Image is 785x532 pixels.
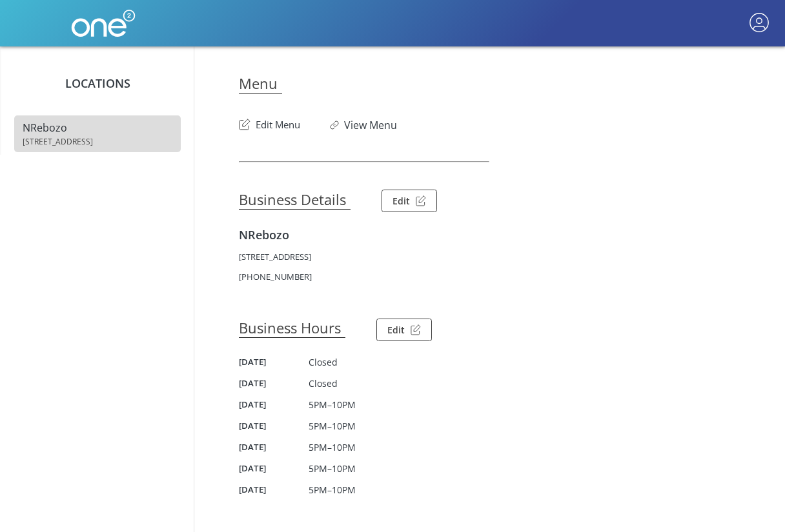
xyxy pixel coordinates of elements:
[239,318,345,338] h3: Business Hours
[239,484,309,495] h5: [DATE]
[239,462,309,474] h5: [DATE]
[239,356,309,368] h5: [DATE]
[411,324,422,335] img: Edit
[416,195,427,206] img: Edit
[239,112,300,132] button: Edit Menu
[65,75,130,91] span: Locations
[239,377,309,389] h5: [DATE]
[309,356,338,368] span: Closed
[239,251,740,262] p: [STREET_ADDRESS]
[309,484,356,496] span: 5PM–10PM
[344,118,397,132] a: View Menu
[309,377,338,389] span: Closed
[309,462,356,475] span: 5PM–10PM
[239,420,309,431] h5: [DATE]
[376,319,432,341] button: Edit
[239,399,309,410] h5: [DATE]
[239,227,740,242] h4: NRebozo
[330,121,344,130] img: Link
[309,441,356,453] span: 5PM–10PM
[14,115,181,152] a: NRebozo [STREET_ADDRESS]
[239,271,740,282] p: [PHONE_NUMBER]
[23,136,172,147] span: [STREET_ADDRESS]
[309,399,356,411] span: 5PM–10PM
[239,441,309,453] h5: [DATE]
[239,119,256,130] img: Edit
[309,420,356,432] span: 5PM–10PM
[239,74,282,94] h3: Menu
[239,190,351,210] h3: Business Details
[382,190,437,212] button: Edit
[23,121,67,135] span: NRebozo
